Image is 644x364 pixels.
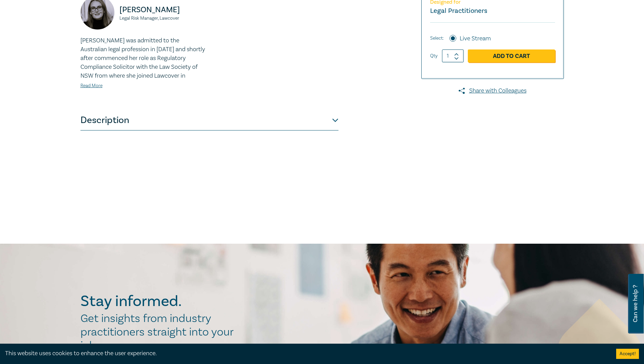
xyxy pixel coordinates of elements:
[460,34,491,43] label: Live Stream
[421,86,564,95] a: Share with Colleagues
[430,35,444,42] span: Select:
[632,278,639,329] span: Can we help ?
[119,16,205,21] small: Legal Risk Manager, Lawcover
[80,292,241,310] h2: Stay informed.
[5,349,606,358] div: This website uses cookies to enhance the user experience.
[80,312,241,352] h2: Get insights from industry practitioners straight into your inbox.
[430,52,438,60] label: Qty
[80,110,338,130] button: Description
[616,349,639,359] button: Accept cookies
[80,36,205,80] p: [PERSON_NAME] was admitted to the Australian legal profession in [DATE] and shortly after commenc...
[430,6,487,15] small: Legal Practitioners
[119,4,205,15] p: [PERSON_NAME]
[468,49,555,62] a: Add to Cart
[442,49,464,62] input: 1
[80,83,103,89] a: Read More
